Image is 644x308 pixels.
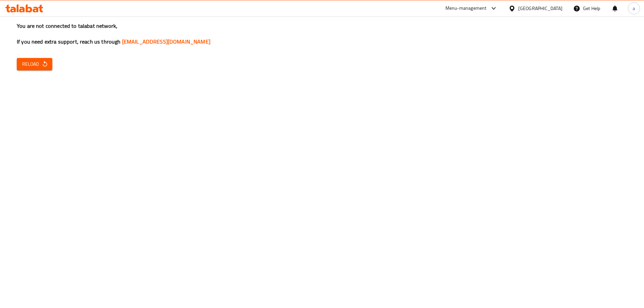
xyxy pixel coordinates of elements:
a: [EMAIL_ADDRESS][DOMAIN_NAME] [122,37,210,47]
button: Reload [17,58,52,70]
div: [GEOGRAPHIC_DATA] [518,5,562,12]
h3: You are not connected to talabat network, If you need extra support, reach us through [17,22,627,46]
span: Reload [22,60,47,68]
span: a [633,5,635,12]
div: Menu-management [445,4,487,12]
